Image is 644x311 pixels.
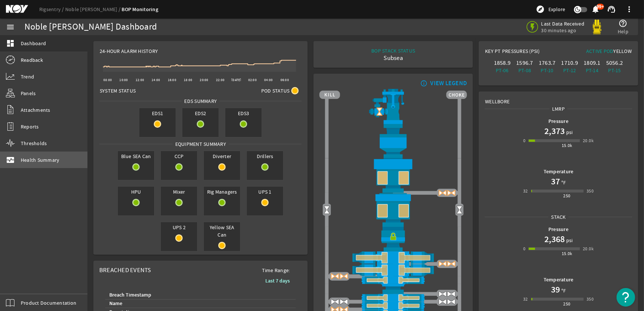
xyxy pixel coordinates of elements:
[231,78,242,82] text: [DATE]
[6,39,15,48] mat-icon: dashboard
[339,272,348,281] img: ValveOpenBlock.png
[620,0,638,18] button: more_vert
[21,90,36,97] span: Panels
[537,59,557,67] div: 1763.7
[605,67,624,74] div: PT-15
[319,294,467,302] img: PipeRamOpenBlock.png
[136,78,144,82] text: 12:00
[523,187,528,195] div: 32
[264,78,273,82] text: 04:00
[21,156,60,164] span: Health Summary
[319,89,467,124] img: RiserAdapter.png
[371,54,415,62] div: Subsea
[591,5,600,14] mat-icon: notifications
[247,151,283,161] span: Drillers
[607,5,616,14] mat-icon: support_agent
[261,87,290,94] span: Pod Status
[161,151,197,161] span: CCP
[438,290,447,298] img: ValveOpen.png
[430,80,467,87] div: VIEW LEGEND
[184,78,192,82] text: 18:00
[6,155,15,164] mat-icon: monitor_heart
[108,300,290,308] div: Name
[21,40,46,47] span: Dashboard
[173,140,229,148] span: Equipment Summary
[438,188,447,197] img: ValveOpenBlock.png
[533,3,568,15] button: Explore
[65,6,122,13] a: Noble [PERSON_NAME]
[225,108,262,118] span: EDS3
[447,297,456,306] img: ValveOpen.png
[548,6,565,13] span: Explore
[617,288,635,307] button: Open Resource Center
[550,105,567,113] span: LMRP
[161,222,197,233] span: UPS 2
[544,233,565,245] h1: 2,368
[523,295,528,303] div: 32
[118,187,154,197] span: HPU
[371,47,415,54] div: BOP STACK STATUS
[109,291,151,299] div: Breach Timestamp
[551,175,560,187] h1: 37
[544,125,565,137] h1: 2,373
[319,251,467,264] img: ShearRamOpenBlock.png
[319,124,467,158] img: FlexJoint.png
[562,250,572,257] div: 15.0k
[515,59,535,67] div: 1596.7
[109,300,122,308] div: Name
[259,274,296,287] button: Last 7 days
[21,140,47,147] span: Thresholds
[100,87,136,94] span: System Status
[24,23,157,31] div: Noble [PERSON_NAME] Dashboard
[523,245,525,253] div: 0
[541,27,585,34] span: 30 minutes ago
[419,80,428,86] mat-icon: info_outline
[280,78,289,82] text: 06:00
[103,78,112,82] text: 08:00
[544,168,574,175] b: Temperature
[319,276,467,284] img: PipeRamOpenBlock.png
[100,47,158,55] span: 24-Hour Alarm History
[537,67,557,74] div: PT-10
[204,222,240,240] span: Yellow SEA Can
[256,267,296,274] span: Time Range:
[583,137,594,144] div: 20.0k
[319,264,467,277] img: ShearRamOpenBlock.png
[319,284,467,294] img: BopBodyShearBottom.png
[21,123,39,130] span: Reports
[39,6,65,13] a: Rigsentry
[204,151,240,161] span: Diverter
[447,260,456,268] img: ValveOpenBlock.png
[99,266,151,274] span: Breached Events
[322,205,331,214] img: Valve2Open.png
[139,108,176,118] span: EDS1
[438,260,447,268] img: ValveOpenBlock.png
[118,151,154,161] span: Blue SEA Can
[492,59,512,67] div: 1858.9
[613,48,632,54] span: Yellow
[319,158,467,193] img: UpperAnnularOpenBlock.png
[168,78,176,82] text: 16:00
[216,78,225,82] text: 22:00
[265,277,290,284] b: Last 7 days
[331,272,339,281] img: ValveOpenBlock.png
[592,6,600,13] button: 99+
[536,5,545,14] mat-icon: explore
[564,300,571,308] div: 250
[587,295,594,303] div: 350
[544,276,574,283] b: Temperature
[108,291,290,299] div: Breach Timestamp
[319,193,467,227] img: LowerAnnularOpenBlock.png
[586,48,614,54] span: Active Pod
[485,47,558,58] div: Key PT Pressures (PSI)
[551,284,560,295] h1: 39
[204,187,240,197] span: Rig Managers
[560,287,566,294] span: °F
[438,297,447,306] img: ValveOpen.png
[447,188,456,197] img: ValveOpenBlock.png
[492,67,512,74] div: PT-06
[21,299,76,307] span: Product Documentation
[447,290,456,298] img: ValveOpen.png
[21,106,50,114] span: Attachments
[161,187,197,197] span: Mixer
